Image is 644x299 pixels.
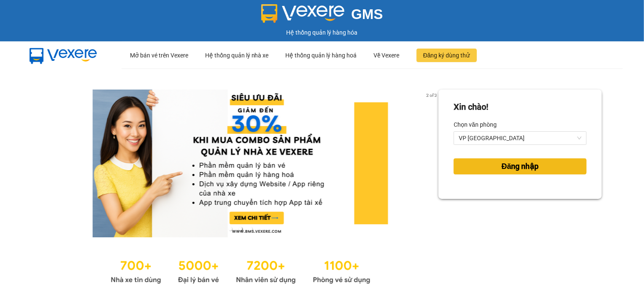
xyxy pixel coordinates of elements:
[111,254,371,286] img: Statistics.png
[427,90,438,237] button: next slide / item
[2,28,642,37] div: Hệ thống quản lý hàng hóa
[417,49,477,62] button: Đăng ký dùng thử
[454,101,488,114] div: Xin chào!
[454,118,497,131] label: Chọn văn phòng
[459,132,582,144] span: VP Yên Sở
[21,41,106,69] img: mbUUG5Q.png
[424,90,438,101] p: 2 of 3
[239,227,242,231] li: slide item 2
[249,227,252,231] li: slide item 3
[502,160,539,172] span: Đăng nhập
[286,42,357,69] div: Hệ thống quản lý hàng hoá
[261,4,345,23] img: logo 2
[423,51,470,60] span: Đăng ký dùng thử
[205,42,269,69] div: Hệ thống quản lý nhà xe
[42,90,54,237] button: previous slide / item
[351,6,383,22] span: GMS
[229,227,232,231] li: slide item 1
[374,42,400,69] div: Về Vexere
[130,42,188,69] div: Mở bán vé trên Vexere
[261,13,383,19] a: GMS
[454,158,587,174] button: Đăng nhập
